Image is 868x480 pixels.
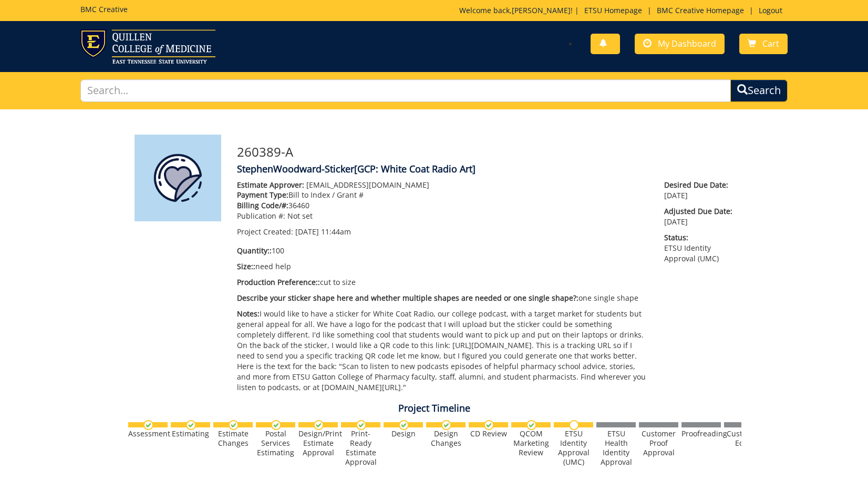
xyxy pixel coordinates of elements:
[237,190,288,200] span: Payment Type:
[237,246,272,256] span: Quantity::
[237,261,648,272] p: need help
[459,5,788,16] p: Welcome back, ! | | |
[635,34,725,54] a: My Dashboard
[186,420,196,430] img: checkmark
[354,162,476,175] span: [GCP: White Coat Radio Art]
[569,420,579,430] img: no
[526,420,536,430] img: checkmark
[426,429,466,448] div: Design Changes
[664,180,733,190] span: Desired Due Date:
[237,164,733,175] h4: StephenWoodward-Sticker
[658,38,716,49] span: My Dashboard
[271,420,281,430] img: checkmark
[579,5,647,15] a: ETSU Homepage
[762,38,779,49] span: Cart
[237,190,648,200] p: Bill to Index / Grant #
[356,420,366,430] img: checkmark
[237,309,260,319] span: Notes:
[681,429,721,438] div: Proofreading
[237,277,320,287] span: Production Preference::
[512,5,571,15] a: [PERSON_NAME]
[441,420,451,430] img: checkmark
[213,429,253,448] div: Estimate Changes
[298,429,338,457] div: Design/Print Estimate Approval
[80,79,731,102] input: Search...
[237,293,648,303] p: one single shape
[664,206,733,227] p: [DATE]
[135,135,221,221] img: Product featured image
[237,246,648,256] p: 100
[128,429,168,438] div: Assessment
[295,227,351,237] span: [DATE] 11:44am
[237,145,733,159] h3: 260389-A
[341,429,380,467] div: Print-Ready Estimate Approval
[143,420,153,430] img: checkmark
[237,293,578,303] span: Describe your sticker shape here and whether multiple shapes are needed or one single shape?:
[511,429,551,457] div: QCOM Marketing Review
[229,420,239,430] img: checkmark
[127,403,741,414] h4: Project Timeline
[314,420,324,430] img: checkmark
[237,211,285,221] span: Publication #:
[652,5,749,15] a: BMC Creative Homepage
[256,429,295,457] div: Postal Services Estimating
[237,200,648,211] p: 36460
[469,429,508,438] div: CD Review
[484,420,494,430] img: checkmark
[664,232,733,243] span: Status:
[753,5,788,15] a: Logout
[639,429,678,457] div: Customer Proof Approval
[237,180,304,190] span: Estimate Approver:
[171,429,210,438] div: Estimating
[237,261,255,271] span: Size::
[287,211,313,221] span: Not set
[80,5,128,13] h5: BMC Creative
[237,309,648,393] p: I would like to have a sticker for White Coat Radio, our college podcast, with a target market fo...
[664,206,733,217] span: Adjusted Due Date:
[739,34,788,54] a: Cart
[399,420,409,430] img: checkmark
[724,429,763,448] div: Customer Edits
[730,79,788,102] button: Search
[664,232,733,264] p: ETSU Identity Approval (UMC)
[664,180,733,201] p: [DATE]
[80,29,215,64] img: ETSU logo
[237,227,293,237] span: Project Created:
[237,200,288,210] span: Billing Code/#:
[237,180,648,190] p: [EMAIL_ADDRESS][DOMAIN_NAME]
[596,429,636,467] div: ETSU Health Identity Approval
[554,429,593,467] div: ETSU Identity Approval (UMC)
[384,429,423,438] div: Design
[237,277,648,288] p: cut to size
